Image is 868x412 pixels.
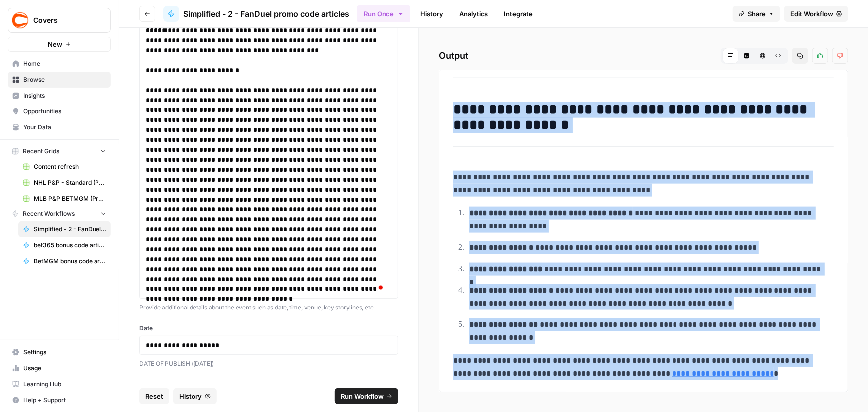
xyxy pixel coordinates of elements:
[8,8,111,33] button: Workspace: Covers
[139,359,398,369] p: DATE OF PUBLISH ([DATE])
[34,162,106,171] span: Content refresh
[8,392,111,408] button: Help + Support
[23,59,106,68] span: Home
[34,178,106,187] span: NHL P&P - Standard (Production) Grid
[23,380,106,389] span: Learning Hub
[748,9,766,19] span: Share
[23,147,59,156] span: Recent Grids
[183,8,349,20] span: Simplified - 2 - FanDuel promo code articles
[145,391,163,401] span: Reset
[23,396,106,405] span: Help + Support
[8,119,111,135] a: Your Data
[8,56,111,72] a: Home
[498,6,539,22] a: Integrate
[139,303,398,312] p: Provide additional details about the event such as date, time, venue, key storylines, etc.
[23,107,106,116] span: Opportunities
[23,91,106,100] span: Insights
[18,237,111,253] a: bet365 bonus code article
[139,388,169,404] button: Reset
[23,123,106,132] span: Your Data
[335,388,398,404] button: Run Workflow
[48,39,62,49] span: New
[23,209,75,218] span: Recent Workflows
[8,88,111,103] a: Insights
[18,253,111,269] a: BetMGM bonus code article
[34,241,106,250] span: bet365 bonus code article
[790,9,833,19] span: Edit Workflow
[34,257,106,266] span: BetMGM bonus code article
[23,348,106,357] span: Settings
[18,159,111,175] a: Content refresh
[8,344,111,360] a: Settings
[18,175,111,191] a: NHL P&P - Standard (Production) Grid
[453,6,494,22] a: Analytics
[341,391,384,401] span: Run Workflow
[8,376,111,392] a: Learning Hub
[414,6,449,22] a: History
[357,5,410,22] button: Run Once
[8,144,111,159] button: Recent Grids
[23,75,106,84] span: Browse
[18,221,111,237] a: Simplified - 2 - FanDuel promo code articles
[139,324,398,333] label: Date
[784,6,848,22] a: Edit Workflow
[439,48,848,64] h2: Output
[163,6,349,22] a: Simplified - 2 - FanDuel promo code articles
[8,206,111,221] button: Recent Workflows
[18,191,111,206] a: MLB P&P BETMGM (Production) Grid (3)
[33,15,94,25] span: Covers
[8,360,111,376] a: Usage
[11,11,29,29] img: Covers Logo
[8,37,111,52] button: New
[173,388,217,404] button: History
[23,364,106,373] span: Usage
[34,225,106,234] span: Simplified - 2 - FanDuel promo code articles
[8,103,111,119] a: Opportunities
[733,6,780,22] button: Share
[179,391,202,401] span: History
[34,194,106,203] span: MLB P&P BETMGM (Production) Grid (3)
[8,72,111,88] a: Browse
